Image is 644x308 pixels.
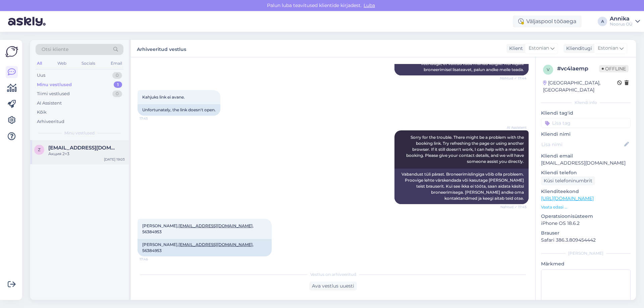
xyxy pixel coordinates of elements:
div: Vabandust tüli pärast. Broneerimislingiga võib olla probleem. Proovige lehte värskendada või kasu... [394,169,529,204]
span: Vestlus on arhiveeritud [310,271,356,278]
div: [PERSON_NAME], , 56384953 [138,239,272,256]
div: AI Assistent [37,100,62,107]
div: 0 [112,90,122,97]
div: Minu vestlused [37,81,72,88]
div: A [598,17,607,26]
div: Ava vestlus uuesti [309,282,357,291]
div: Kliendi info [541,100,631,106]
div: Väljaspool tööaega [513,15,582,27]
div: [DATE] 19:03 [104,157,125,162]
p: Kliendi nimi [541,131,631,138]
div: Noorus OÜ [610,21,633,27]
div: Tiimi vestlused [37,90,70,97]
div: Kõik [37,109,47,116]
div: Arhiveeritud [37,118,64,125]
input: Lisa nimi [541,141,623,148]
a: AnnikaNoorus OÜ [610,16,640,27]
a: [EMAIL_ADDRESS][DOMAIN_NAME] [178,223,253,228]
a: [EMAIL_ADDRESS][DOMAIN_NAME] [178,242,253,247]
a: [URL][DOMAIN_NAME] [541,195,594,201]
div: 0 [112,72,122,79]
span: 17:45 [140,116,165,121]
span: Estonian [598,45,618,52]
div: [GEOGRAPHIC_DATA], [GEOGRAPHIC_DATA] [543,79,617,94]
div: 1 [114,81,122,88]
p: Vaata edasi ... [541,204,631,210]
div: Socials [80,59,97,68]
span: Kahjuks link ei avane. [142,95,185,100]
div: Annika [610,16,633,21]
p: iPhone OS 18.6.2 [541,220,631,227]
label: Arhiveeritud vestlus [137,44,186,53]
img: Askly Logo [5,45,18,58]
span: Zenja.stsetinin@mail.ru [48,145,118,151]
span: 17:46 [140,257,165,262]
p: Märkmed [541,260,631,267]
div: Email [109,59,123,68]
span: AI Assistent [501,125,527,130]
p: Safari 386.3.809454442 [541,237,631,244]
div: Unfortunately, the link doesn't open. [138,104,220,116]
span: Nähtud ✓ 17:45 [500,204,527,209]
p: Klienditeekond [541,188,631,195]
div: # vc4laemp [557,65,599,73]
span: Nähtud ✓ 17:44 [500,76,527,81]
p: Kliendi tag'id [541,110,631,117]
span: Z [38,147,41,152]
div: Web [56,59,68,68]
span: Luba [362,2,377,8]
span: Minu vestlused [64,130,95,136]
span: Sorry for the trouble. There might be a problem with the booking link. Try refreshing the page or... [406,135,525,164]
p: [EMAIL_ADDRESS][DOMAIN_NAME] [541,160,631,167]
p: Brauser [541,230,631,237]
div: Акция 2=3 [48,151,125,157]
span: Offline [599,65,629,72]
input: Lisa tag [541,118,631,128]
p: Kliendi email [541,152,631,160]
span: v [547,67,549,72]
p: Operatsioonisüsteem [541,213,631,220]
div: Küsi telefoninumbrit [541,176,595,185]
div: All [36,59,43,68]
div: [PERSON_NAME] [541,250,631,256]
div: Klient [506,45,523,52]
span: Otsi kliente [42,46,68,53]
div: Uus [37,72,45,79]
span: [PERSON_NAME], , 56384953 [142,223,255,234]
span: Estonian [529,45,549,52]
div: Klienditugi [563,45,592,52]
p: Kliendi telefon [541,169,631,176]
